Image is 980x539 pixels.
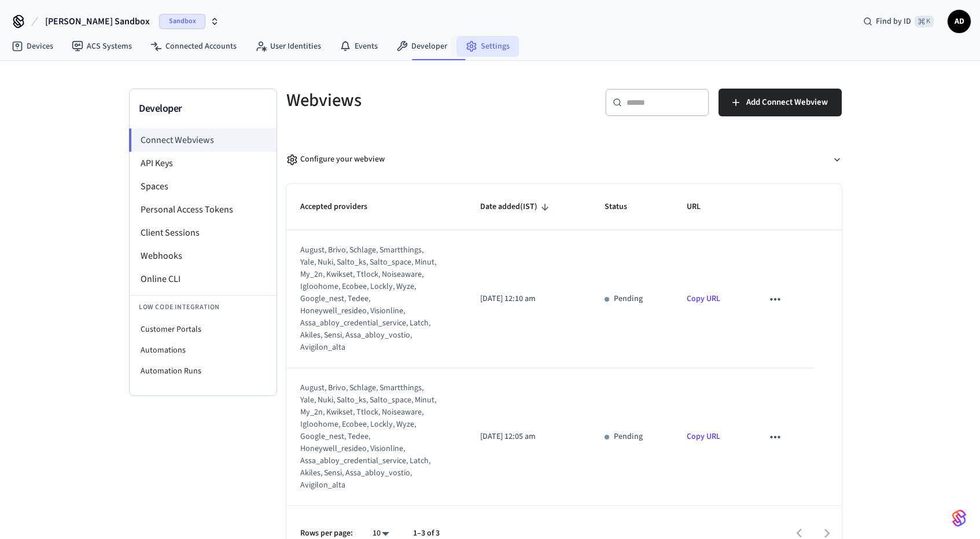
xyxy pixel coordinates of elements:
[45,14,150,28] span: [PERSON_NAME] Sandbox
[387,36,456,57] a: Developer
[286,153,385,166] div: Configure your webview
[948,10,971,33] button: AD
[2,36,62,57] a: Devices
[300,244,437,354] div: august, brivo, schlage, smartthings, yale, nuki, salto_ks, salto_space, minut, my_2n, kwikset, tt...
[130,175,277,198] li: Spaces
[687,431,720,442] a: Copy URL
[130,244,277,267] li: Webhooks
[141,36,246,57] a: Connected Accounts
[719,89,842,116] button: Add Connect Webview
[614,293,643,305] p: Pending
[300,198,382,216] span: Accepted providers
[456,36,519,57] a: Settings
[130,295,277,319] li: Low Code Integration
[130,221,277,244] li: Client Sessions
[130,198,277,221] li: Personal Access Tokens
[915,16,934,27] span: ⌘ K
[300,382,437,492] div: august, brivo, schlage, smartthings, yale, nuki, salto_ks, salto_space, minut, my_2n, kwikset, tt...
[286,144,842,175] button: Configure your webview
[480,431,577,443] p: [DATE] 12:05 am
[480,293,577,305] p: [DATE] 12:10 am
[854,11,943,32] div: Find by ID⌘ K
[130,319,277,340] li: Customer Portals
[949,11,970,32] span: AD
[614,431,643,443] p: Pending
[330,36,387,57] a: Events
[130,361,277,382] li: Automation Runs
[130,340,277,361] li: Automations
[605,198,642,216] span: Status
[480,198,552,216] span: Date added(IST)
[286,89,557,112] h5: Webviews
[130,267,277,291] li: Online CLI
[130,152,277,175] li: API Keys
[952,509,966,527] img: SeamLogoGradient.69752ec5.svg
[687,293,720,305] a: Copy URL
[687,198,716,216] span: URL
[129,129,277,152] li: Connect Webviews
[139,101,267,117] h3: Developer
[746,95,828,110] span: Add Connect Webview
[159,14,205,29] span: Sandbox
[62,36,141,57] a: ACS Systems
[246,36,330,57] a: User Identities
[876,16,911,27] span: Find by ID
